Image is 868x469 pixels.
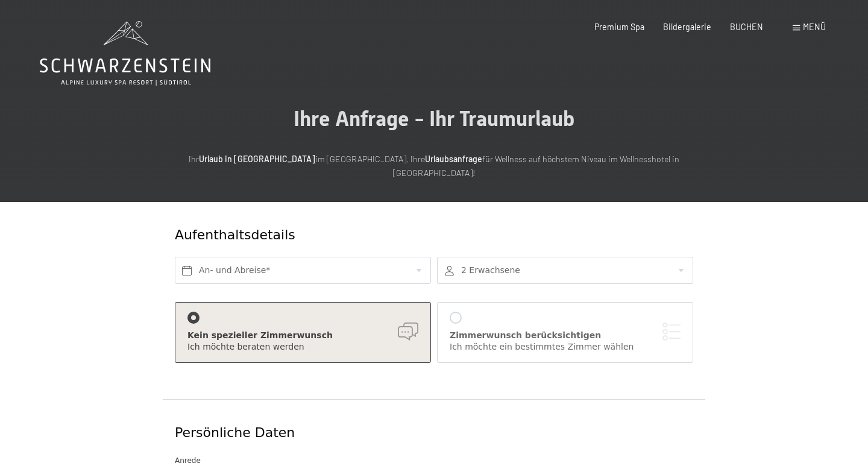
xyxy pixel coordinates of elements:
p: Ihr im [GEOGRAPHIC_DATA]. Ihre für Wellness auf höchstem Niveau im Wellnesshotel in [GEOGRAPHIC_D... [169,153,699,180]
div: Ich möchte ein bestimmtes Zimmer wählen [450,341,681,353]
div: Kein spezieller Zimmerwunsch [187,330,418,342]
a: Bildergalerie [663,22,711,32]
span: Menü [803,22,826,32]
strong: Urlaub in [GEOGRAPHIC_DATA] [199,154,315,164]
div: Persönliche Daten [175,424,693,442]
div: Aufenthaltsdetails [175,226,606,245]
div: Zimmerwunsch berücksichtigen [450,330,681,342]
div: Ich möchte beraten werden [187,341,418,353]
strong: Urlaubsanfrage [425,154,482,164]
a: Premium Spa [594,22,644,32]
span: Ihre Anfrage - Ihr Traumurlaub [294,106,574,131]
a: BUCHEN [730,22,763,32]
div: Anrede [175,455,693,467]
